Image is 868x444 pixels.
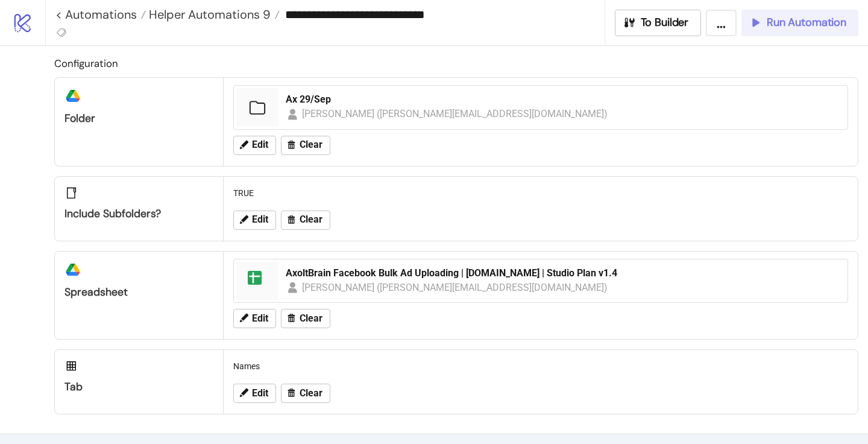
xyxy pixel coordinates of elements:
button: Edit [233,384,276,403]
span: To Builder [641,16,689,30]
a: < Automations [55,8,146,21]
span: Clear [300,214,322,225]
div: [PERSON_NAME] ([PERSON_NAME][EMAIL_ADDRESS][DOMAIN_NAME]) [302,280,608,295]
span: Clear [300,139,322,150]
div: Ax 29/Sep [286,93,840,106]
button: To Builder [615,10,702,36]
div: AxoltBrain Facebook Bulk Ad Uploading | [DOMAIN_NAME] | Studio Plan v1.4 [286,267,840,280]
button: Edit [233,309,276,328]
div: Names [228,355,853,378]
span: Run Automation [767,16,846,30]
div: Include subfolders? [64,207,213,221]
h2: Configuration [54,55,858,71]
a: Helper Automations 9 [146,8,280,21]
span: Edit [252,214,268,225]
span: Edit [252,313,268,324]
div: Tab [64,380,213,394]
button: Edit [233,211,276,230]
span: Edit [252,388,268,399]
button: Clear [281,211,330,230]
span: Helper Automations 9 [146,7,271,22]
button: ... [706,10,737,36]
button: Clear [281,384,330,403]
div: TRUE [228,182,853,205]
button: Edit [233,136,276,155]
div: Spreadsheet [64,285,213,299]
span: Clear [300,313,322,324]
button: Clear [281,309,330,328]
span: Clear [300,388,322,399]
div: Folder [64,112,213,125]
span: Edit [252,139,268,150]
div: [PERSON_NAME] ([PERSON_NAME][EMAIL_ADDRESS][DOMAIN_NAME]) [302,106,608,121]
button: Clear [281,136,330,155]
button: Run Automation [741,10,858,36]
